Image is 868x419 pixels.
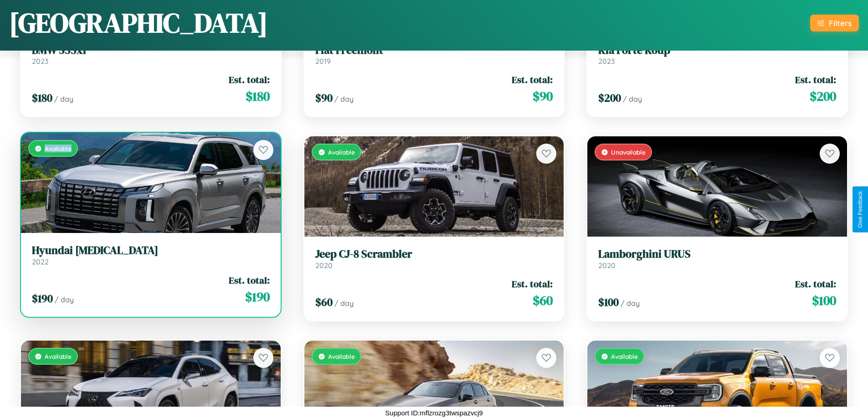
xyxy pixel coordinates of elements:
[598,261,616,270] span: 2020
[229,73,270,86] span: Est. total:
[857,191,863,228] div: Give Feedback
[32,291,53,306] span: $ 190
[598,57,615,66] span: 2023
[55,295,74,304] span: / day
[229,274,270,287] span: Est. total:
[328,148,355,156] span: Available
[621,299,640,308] span: / day
[598,248,836,270] a: Lamborghini URUS2020
[32,244,270,257] h3: Hyundai [MEDICAL_DATA]
[32,44,270,66] a: BMW 535xi2023
[315,57,331,66] span: 2019
[611,148,646,156] span: Unavailable
[45,145,72,152] span: Available
[45,352,72,360] span: Available
[32,257,49,266] span: 2022
[810,15,859,31] button: Filters
[315,90,333,105] span: $ 90
[385,407,483,419] p: Support ID: mflzrozg3twspazvcj9
[32,90,52,105] span: $ 180
[611,352,638,360] span: Available
[598,90,621,105] span: $ 200
[315,248,553,261] h3: Jeep CJ-8 Scrambler
[533,291,553,310] span: $ 60
[533,87,553,105] span: $ 90
[810,87,836,105] span: $ 200
[598,248,836,261] h3: Lamborghini URUS
[512,73,553,86] span: Est. total:
[334,299,354,308] span: / day
[246,87,270,105] span: $ 180
[315,44,553,66] a: Fiat Freemont2019
[829,18,852,28] div: Filters
[598,44,836,66] a: Kia Forte Koup2023
[795,73,836,86] span: Est. total:
[54,94,73,103] span: / day
[315,261,333,270] span: 2020
[32,57,48,66] span: 2023
[812,291,836,310] span: $ 100
[334,94,354,103] span: / day
[32,244,270,266] a: Hyundai [MEDICAL_DATA]2022
[795,277,836,290] span: Est. total:
[245,288,270,306] span: $ 190
[328,352,355,360] span: Available
[315,295,333,310] span: $ 60
[512,277,553,290] span: Est. total:
[598,295,619,310] span: $ 100
[623,94,642,103] span: / day
[9,4,268,41] h1: [GEOGRAPHIC_DATA]
[315,248,553,270] a: Jeep CJ-8 Scrambler2020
